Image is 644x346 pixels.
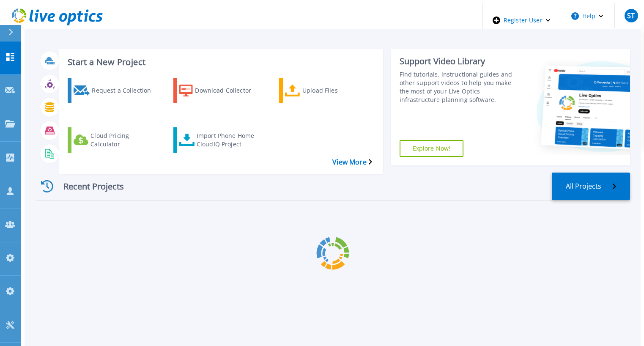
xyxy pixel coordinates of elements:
div: Request a Collection [92,80,159,101]
div: Recent Projects [36,176,137,197]
div: Cloud Pricing Calculator [90,129,158,151]
div: Support Video Library [400,56,520,67]
a: Cloud Pricing Calculator [68,127,170,153]
a: Explore Now! [400,140,464,157]
div: Download Collector [195,80,263,101]
div: Register User [482,3,561,37]
div: Find tutorials, instructional guides and other support videos to help you make the most of your L... [400,70,520,104]
span: ST [627,12,635,19]
a: All Projects [552,173,630,200]
a: Upload Files [279,78,381,103]
button: Help [561,3,614,29]
div: Upload Files [302,80,370,101]
a: Request a Collection [68,78,170,103]
h3: Start a New Project [68,58,372,67]
a: Download Collector [173,78,276,103]
a: View More [332,158,372,166]
div: Import Phone Home CloudIQ Project [197,129,264,151]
